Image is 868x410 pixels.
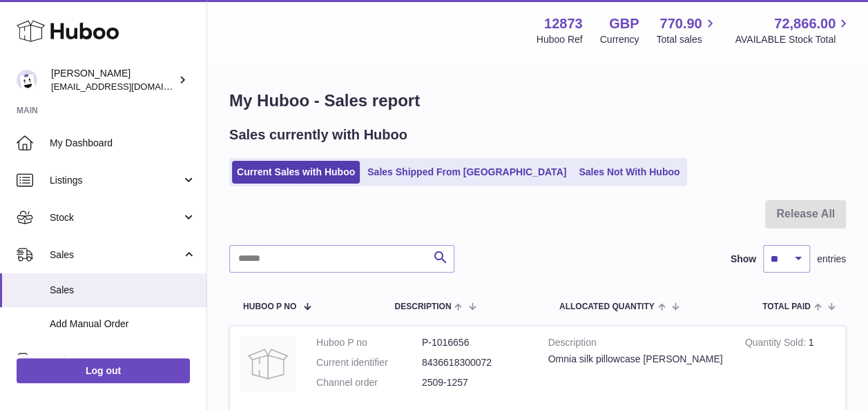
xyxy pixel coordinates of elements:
[656,14,717,46] a: 770.90 Total sales
[609,14,639,33] strong: GBP
[548,336,724,353] strong: Description
[745,337,809,351] strong: Quantity Sold
[50,284,196,297] span: Sales
[762,302,811,311] span: Total paid
[50,353,182,366] span: Orders
[422,376,528,389] dd: 2509-1257
[656,33,717,46] span: Total sales
[229,90,846,112] h1: My Huboo - Sales report
[548,353,724,366] div: Omnia silk pillowcase [PERSON_NAME]
[229,126,407,144] h2: Sales currently with Huboo
[422,336,528,349] dd: P-1016656
[50,174,182,187] span: Listings
[422,356,528,369] dd: 8436618300072
[735,33,851,46] span: AVAILABLE Stock Total
[574,161,684,184] a: Sales Not With Huboo
[50,137,196,150] span: My Dashboard
[50,248,182,262] span: Sales
[232,161,360,184] a: Current Sales with Huboo
[363,161,571,184] a: Sales Shipped From [GEOGRAPHIC_DATA]
[559,302,655,311] span: ALLOCATED Quantity
[659,14,702,33] span: 770.90
[600,33,639,46] div: Currency
[731,253,756,266] label: Show
[537,33,583,46] div: Huboo Ref
[316,356,422,369] dt: Current identifier
[774,14,836,33] span: 72,866.00
[243,302,296,311] span: Huboo P no
[394,302,451,311] span: Description
[240,336,296,391] img: no-photo.jpg
[316,376,422,389] dt: Channel order
[316,336,422,349] dt: Huboo P no
[50,211,182,224] span: Stock
[51,81,203,92] span: [EMAIL_ADDRESS][DOMAIN_NAME]
[817,253,846,266] span: entries
[17,358,190,383] a: Log out
[50,318,196,331] span: Add Manual Order
[51,67,175,93] div: [PERSON_NAME]
[544,14,583,33] strong: 12873
[735,326,845,407] td: 1
[17,70,37,90] img: tikhon.oleinikov@sleepandglow.com
[735,14,851,46] a: 72,866.00 AVAILABLE Stock Total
